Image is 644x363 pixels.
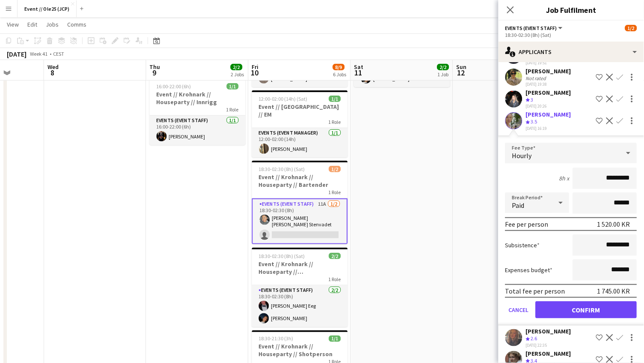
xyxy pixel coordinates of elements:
div: [PERSON_NAME] [526,350,571,357]
span: Events (Event Staff) [505,25,557,31]
span: 8 [46,68,59,78]
div: [PERSON_NAME] [526,327,571,335]
div: [PERSON_NAME] [526,111,571,118]
div: 2 Jobs [231,71,244,78]
h3: Event // [GEOGRAPHIC_DATA] // EM [252,103,348,118]
div: [DATE] 19:51 [526,60,571,66]
span: 18:30-02:30 (8h) (Sat) [259,166,305,172]
div: [PERSON_NAME] [526,67,571,75]
button: Cancel [505,301,532,318]
span: Jobs [46,21,59,28]
app-job-card: 18:30-02:30 (8h) (Sat)1/2Event // Krohnark // Houseparty // Bartender1 RoleEvents (Event Staff)11... [252,161,348,244]
div: 18:30-02:30 (8h) (Sat) [505,32,637,38]
span: 2/2 [437,64,449,70]
span: Week 41 [28,51,50,57]
div: Total fee per person [505,287,565,295]
span: Fri [252,63,259,71]
h3: Event // Krohnark // Houseparty // Bartender [252,173,348,189]
div: 1 520.00 KR [597,220,630,228]
span: 1/2 [625,25,637,31]
span: 8/9 [333,64,345,70]
span: 9 [148,68,160,78]
span: 12 [455,68,467,78]
h3: Event // Krohnark // Houseparty // Shotperson [252,343,348,358]
app-job-card: 12:00-02:00 (14h) (Sat)1/1Event // [GEOGRAPHIC_DATA] // EM1 RoleEvents (Event Manager)1/112:00-02... [252,90,348,157]
h3: Event // Krohnark // Houseparty // Innrigg [150,90,246,106]
app-job-card: 18:30-02:30 (8h) (Sat)2/2Event // Krohnark // Houseparty // [GEOGRAPHIC_DATA]1 RoleEvents (Event ... [252,248,348,327]
span: 1/1 [329,96,341,102]
div: [DATE] 19:38 [526,81,571,87]
span: 1 Role [226,106,239,113]
div: [DATE] 22:35 [526,342,571,348]
span: 2/2 [231,64,243,70]
app-card-role: Events (Event Staff)2/218:30-02:30 (8h)[PERSON_NAME] Eeg[PERSON_NAME] [252,285,348,327]
span: 18:30-02:30 (8h) (Sat) [259,253,305,259]
span: Edit [27,21,37,28]
span: 3.5 [531,118,537,125]
div: Applicants [499,42,644,62]
button: Confirm [536,301,637,318]
div: [DATE] 16:19 [526,126,571,131]
span: 12:00-02:00 (14h) (Sat) [259,96,308,102]
div: CEST [53,51,64,57]
h3: Event // Krohnark // Houseparty // [GEOGRAPHIC_DATA] [252,260,348,276]
span: 1 Role [329,189,341,195]
span: Thu [150,63,160,71]
span: 1/2 [329,166,341,172]
div: Fee per person [505,220,549,228]
a: Edit [24,19,41,30]
label: Subsistence [505,241,540,249]
app-job-card: 16:00-22:00 (6h)1/1Event // Krohnark // Houseparty // Innrigg1 RoleEvents (Event Staff)1/116:00-2... [150,78,246,145]
app-card-role: Events (Event Staff)11A1/218:30-02:30 (8h)[PERSON_NAME] [PERSON_NAME] Stenvadet [252,198,348,244]
span: 11 [353,68,364,78]
span: 1 Role [329,119,341,125]
span: 1/1 [227,83,239,90]
span: Wed [47,63,59,71]
button: Events (Event Staff) [505,25,564,31]
button: Event // Ole25 (JCP) [18,0,77,17]
span: 10 [251,68,259,78]
div: 1 745.00 KR [597,287,630,295]
div: [DATE] 20:26 [526,103,571,109]
div: [PERSON_NAME] [526,89,571,96]
div: 6 Jobs [333,71,347,78]
span: Paid [512,201,525,210]
span: Sun [457,63,467,71]
span: 3 [531,96,534,103]
div: Not rated [526,75,548,81]
span: 2.6 [531,335,537,342]
a: Jobs [42,19,62,30]
span: 1/1 [329,336,341,342]
span: 1 Role [329,276,341,282]
div: 8h x [559,174,570,182]
span: 16:00-22:00 (6h) [157,83,191,90]
div: [DATE] [7,50,27,58]
h3: Job Fulfilment [499,4,644,15]
a: View [3,19,22,30]
span: 2/2 [329,253,341,259]
label: Expenses budget [505,266,553,274]
a: Comms [64,19,90,30]
span: View [7,21,19,28]
span: Comms [67,21,86,28]
span: Hourly [512,151,532,160]
span: Sat [354,63,364,71]
app-card-role: Events (Event Manager)1/112:00-02:00 (14h)[PERSON_NAME] [252,128,348,157]
div: 1 Job [438,71,449,78]
span: 18:30-21:30 (3h) [259,336,294,342]
app-card-role: Events (Event Staff)1/116:00-22:00 (6h)[PERSON_NAME] [150,116,246,145]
